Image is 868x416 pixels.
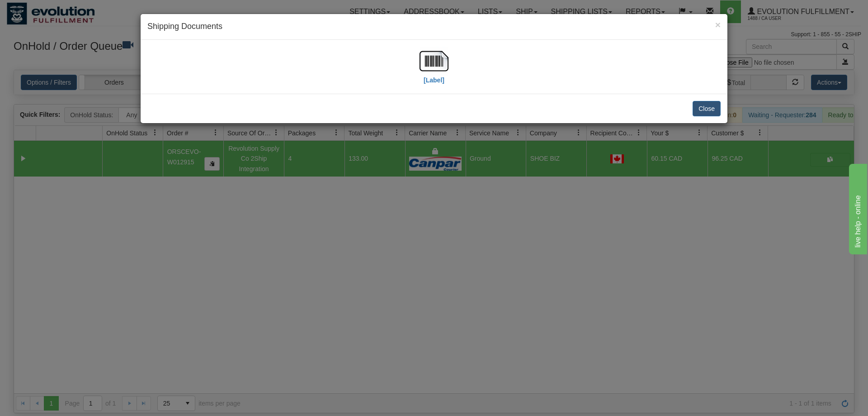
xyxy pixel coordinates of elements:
iframe: chat widget [847,162,867,254]
button: Close [693,101,721,116]
button: Close [715,20,721,29]
img: barcode.jpg [420,47,448,76]
a: [Label] [420,57,448,83]
label: [Label] [424,76,444,85]
span: × [715,19,721,30]
h4: Shipping Documents [147,21,721,33]
div: live help - online [7,5,84,16]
